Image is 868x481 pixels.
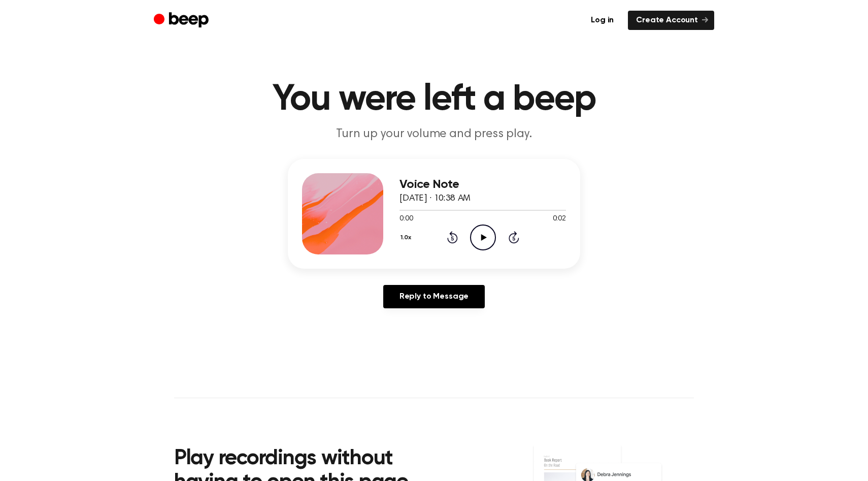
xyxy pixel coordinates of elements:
[399,229,415,246] button: 1.0x
[239,126,629,143] p: Turn up your volume and press play.
[553,214,566,225] span: 0:02
[174,81,694,118] h1: You were left a beep
[399,194,471,203] span: [DATE] · 10:38 AM
[399,214,413,225] span: 0:00
[154,11,211,30] a: Beep
[628,11,714,30] a: Create Account
[399,178,566,191] h3: Voice Note
[583,11,622,30] a: Log in
[383,285,485,308] a: Reply to Message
